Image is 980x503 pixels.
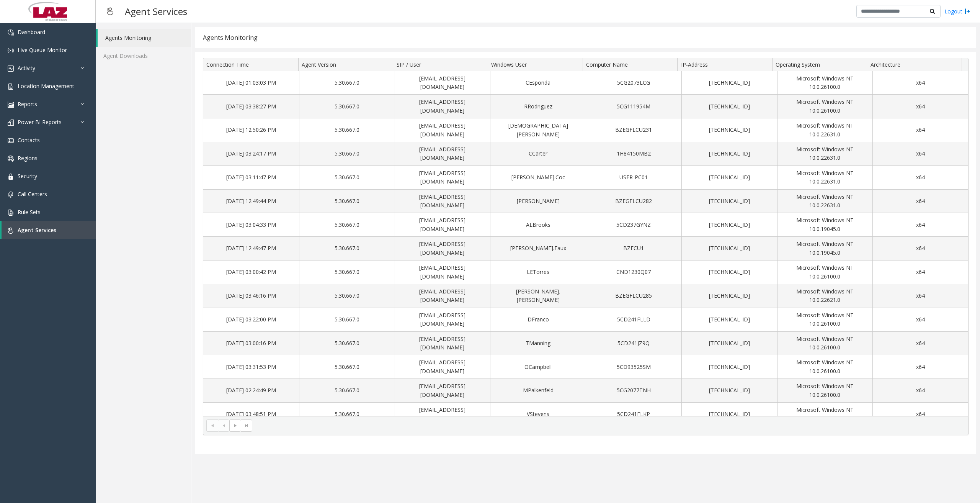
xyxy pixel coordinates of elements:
td: Microsoft Windows NT 10.0.22621.0 [777,284,873,308]
td: 5.30.667.0 [299,308,395,332]
img: 'icon' [8,120,14,126]
td: x64 [872,237,968,261]
td: Microsoft Windows NT 10.0.19045.0 [777,237,873,261]
td: [DATE] 12:49:44 PM [203,190,299,213]
td: [DATE] 12:50:26 PM [203,118,299,142]
td: BZEGFLCU231 [586,118,681,142]
td: [EMAIL_ADDRESS][DOMAIN_NAME] [395,213,490,237]
td: [DATE] 03:38:27 PM [203,95,299,118]
a: Agent Services [2,221,96,239]
span: Power BI Reports [18,118,62,126]
span: Contacts [18,136,40,144]
td: 5CG2077TNH [586,379,681,403]
td: 5CD241FLLD [586,308,681,332]
td: Microsoft Windows NT 10.0.19045.0 [777,213,873,237]
td: x64 [872,284,968,308]
span: Reports [18,100,37,108]
a: Agent Downloads [96,47,191,65]
img: 'icon' [8,228,14,234]
td: 5.30.667.0 [299,118,395,142]
span: Activity [18,64,35,72]
td: DFranco [490,308,586,332]
td: x64 [872,166,968,190]
td: BZEGFLCU282 [586,190,681,213]
td: [EMAIL_ADDRESS][DOMAIN_NAME] [395,166,490,190]
img: 'icon' [8,48,14,54]
span: Operating System [776,61,820,68]
td: [EMAIL_ADDRESS][DOMAIN_NAME] [395,355,490,379]
td: CCarter [490,142,586,166]
td: x64 [872,95,968,118]
td: [TECHNICAL_ID] [681,379,777,403]
td: x64 [872,71,968,95]
td: BZECU1 [586,237,681,261]
td: x64 [872,142,968,166]
td: [DATE] 03:00:16 PM [203,332,299,356]
td: 5.30.667.0 [299,284,395,308]
td: [DATE] 03:00:42 PM [203,261,299,284]
td: [TECHNICAL_ID] [681,95,777,118]
td: [DATE] 02:24:49 PM [203,379,299,403]
img: 'icon' [8,138,14,144]
td: 5CG111954M [586,95,681,118]
img: pageIcon [103,2,117,21]
td: Microsoft Windows NT 10.0.26100.0 [777,308,873,332]
td: Microsoft Windows NT 10.0.26100.0 [777,332,873,356]
span: Computer Name [586,61,628,68]
td: x64 [872,403,968,426]
td: 5.30.667.0 [299,95,395,118]
td: x64 [872,190,968,213]
div: Data table [203,58,968,416]
td: USER-PC01 [586,166,681,190]
img: 'icon' [8,174,14,180]
td: 5CD241FLKP [586,403,681,426]
td: BZEGFLCU285 [586,284,681,308]
span: Go to the last page [241,419,252,432]
td: [DATE] 03:31:53 PM [203,355,299,379]
td: 5.30.667.0 [299,403,395,426]
span: Agent Version [302,61,336,68]
td: 5.30.667.0 [299,166,395,190]
td: [DATE] 03:24:17 PM [203,142,299,166]
td: VStevens [490,403,586,426]
td: [PERSON_NAME].[PERSON_NAME] [490,284,586,308]
span: Location Management [18,82,74,90]
span: Architecture [871,61,900,68]
td: [DEMOGRAPHIC_DATA][PERSON_NAME] [490,118,586,142]
td: Microsoft Windows NT 10.0.26100.0 [777,355,873,379]
span: Go to the next page [232,423,238,429]
a: Logout [944,7,970,15]
td: [TECHNICAL_ID] [681,142,777,166]
td: [TECHNICAL_ID] [681,213,777,237]
span: Security [18,172,37,180]
td: 5.30.667.0 [299,379,395,403]
td: x64 [872,261,968,284]
td: Microsoft Windows NT 10.0.26100.0 [777,403,873,426]
td: CND1230Q07 [586,261,681,284]
a: Agents Monitoring [98,29,191,47]
span: Call Centers [18,190,47,198]
td: [DATE] 01:03:03 PM [203,71,299,95]
td: TManning [490,332,586,356]
span: Connection Time [206,61,249,68]
td: 5CD237GYNZ [586,213,681,237]
td: [TECHNICAL_ID] [681,118,777,142]
td: [TECHNICAL_ID] [681,308,777,332]
td: Microsoft Windows NT 10.0.22631.0 [777,190,873,213]
img: 'icon' [8,156,14,162]
td: [TECHNICAL_ID] [681,190,777,213]
span: Regions [18,154,38,162]
td: ALBrooks [490,213,586,237]
td: x64 [872,332,968,356]
span: Agent Services [18,226,56,234]
td: 5.30.667.0 [299,213,395,237]
td: [EMAIL_ADDRESS][DOMAIN_NAME] [395,237,490,261]
td: [DATE] 03:04:33 PM [203,213,299,237]
td: [EMAIL_ADDRESS][DOMAIN_NAME] [395,118,490,142]
img: 'icon' [8,29,14,36]
td: [PERSON_NAME] [490,190,586,213]
h3: Agent Services [121,2,191,21]
td: [TECHNICAL_ID] [681,355,777,379]
td: OCampbell [490,355,586,379]
td: [DATE] 03:46:16 PM [203,284,299,308]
